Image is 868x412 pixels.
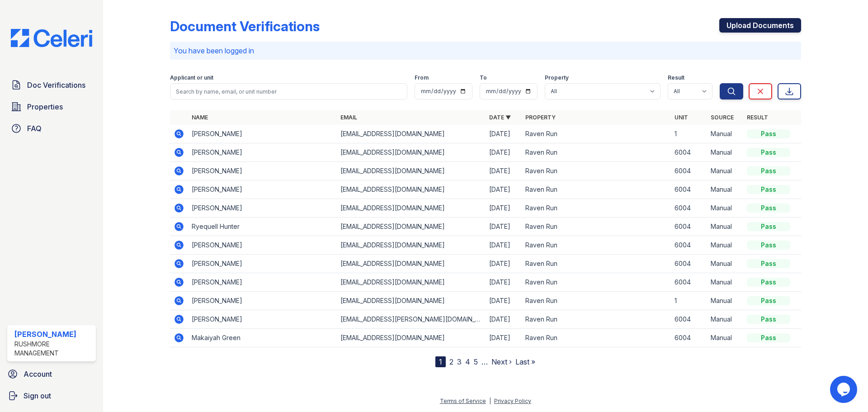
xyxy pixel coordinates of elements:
img: CE_Logo_Blue-a8612792a0a2168367f1c8372b55b34899dd931a85d93a1a3d3e32e68fde9ad4.png [4,29,99,47]
div: Pass [747,222,790,231]
td: Manual [707,329,743,347]
div: Pass [747,148,790,157]
td: Raven Run [522,180,670,199]
div: Pass [747,278,790,287]
td: Raven Run [522,273,670,292]
td: Manual [707,255,743,273]
a: Name [192,114,208,121]
div: Pass [747,185,790,194]
td: [PERSON_NAME] [188,180,337,199]
td: Manual [707,236,743,255]
div: Rushmore Management [14,340,92,358]
td: [PERSON_NAME] [188,236,337,255]
td: Manual [707,162,743,180]
span: FAQ [27,123,42,134]
label: To [480,74,487,81]
div: Pass [747,241,790,250]
div: Pass [747,204,790,213]
input: Search by name, email, or unit number [170,83,407,99]
td: [EMAIL_ADDRESS][PERSON_NAME][DOMAIN_NAME] [337,310,486,329]
div: Pass [747,166,790,175]
td: [PERSON_NAME] [188,199,337,218]
label: Applicant or unit [170,74,213,81]
td: Manual [707,180,743,199]
a: 4 [465,357,470,366]
span: Sign out [24,390,51,401]
td: Manual [707,273,743,292]
td: Raven Run [522,255,670,273]
td: [EMAIL_ADDRESS][DOMAIN_NAME] [337,180,486,199]
td: Manual [707,310,743,329]
div: Pass [747,129,790,138]
div: [PERSON_NAME] [14,329,92,340]
td: [DATE] [486,329,522,347]
span: Doc Verifications [27,80,85,90]
td: Manual [707,143,743,162]
td: [DATE] [486,218,522,236]
td: 6004 [671,310,707,329]
td: [PERSON_NAME] [188,310,337,329]
a: Sign out [4,387,99,405]
td: Makaiyah Green [188,329,337,347]
td: [DATE] [486,310,522,329]
a: Email [340,114,357,121]
td: 6004 [671,236,707,255]
td: 6004 [671,199,707,218]
td: 6004 [671,329,707,347]
td: [DATE] [486,125,522,143]
td: 6004 [671,273,707,292]
a: Unit [675,114,688,121]
td: [DATE] [486,255,522,273]
td: [DATE] [486,180,522,199]
a: 5 [474,357,478,366]
td: Raven Run [522,236,670,255]
label: Result [668,74,684,81]
td: Manual [707,292,743,310]
td: [EMAIL_ADDRESS][DOMAIN_NAME] [337,143,486,162]
div: | [489,398,491,404]
td: [EMAIL_ADDRESS][DOMAIN_NAME] [337,125,486,143]
td: [DATE] [486,199,522,218]
td: Raven Run [522,329,670,347]
a: FAQ [7,119,96,137]
a: Doc Verifications [7,76,96,94]
td: [PERSON_NAME] [188,125,337,143]
div: Pass [747,259,790,268]
a: Account [4,365,99,383]
td: [EMAIL_ADDRESS][DOMAIN_NAME] [337,292,486,310]
td: [DATE] [486,292,522,310]
td: [DATE] [486,162,522,180]
td: [DATE] [486,143,522,162]
td: [PERSON_NAME] [188,162,337,180]
td: [EMAIL_ADDRESS][DOMAIN_NAME] [337,236,486,255]
td: [PERSON_NAME] [188,255,337,273]
td: Raven Run [522,292,670,310]
td: Raven Run [522,162,670,180]
td: [EMAIL_ADDRESS][DOMAIN_NAME] [337,218,486,236]
td: Manual [707,125,743,143]
td: Ryequell Hunter [188,218,337,236]
span: … [481,356,488,367]
td: 6004 [671,162,707,180]
span: Properties [27,101,63,112]
label: From [415,74,429,81]
iframe: chat widget [830,376,859,403]
a: Terms of Service [440,398,486,404]
td: [EMAIL_ADDRESS][DOMAIN_NAME] [337,329,486,347]
td: [PERSON_NAME] [188,273,337,292]
a: Privacy Policy [494,398,531,404]
td: 6004 [671,218,707,236]
td: [DATE] [486,236,522,255]
span: Account [24,369,52,379]
div: Pass [747,315,790,324]
a: Upload Documents [719,18,801,33]
a: Last » [515,357,535,366]
div: Pass [747,333,790,342]
td: Manual [707,199,743,218]
td: Raven Run [522,143,670,162]
td: 1 [671,292,707,310]
td: Raven Run [522,218,670,236]
td: [DATE] [486,273,522,292]
td: 6004 [671,180,707,199]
